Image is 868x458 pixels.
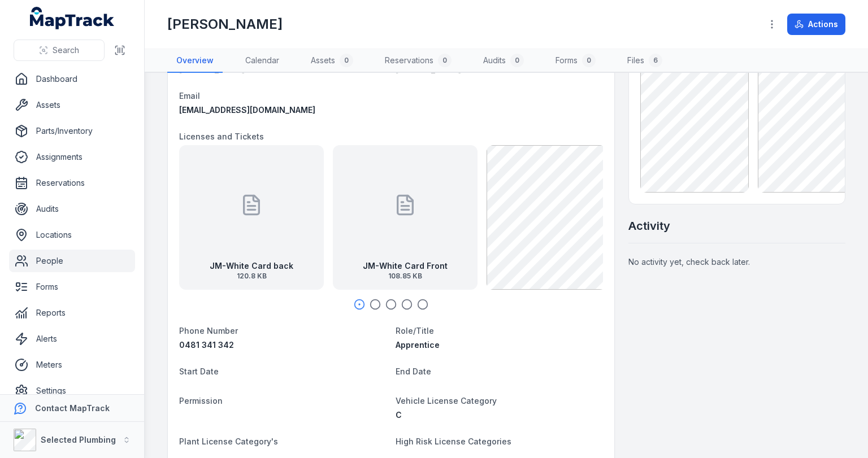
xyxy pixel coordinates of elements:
span: Permission [179,396,223,405]
span: Licenses and Tickets [179,132,264,141]
span: End Date [396,367,431,376]
a: Assignments [9,146,135,168]
strong: Contact MapTrack [35,403,110,413]
span: Plant License Category's [179,437,278,446]
a: People [9,250,135,272]
span: [EMAIL_ADDRESS][DOMAIN_NAME] [179,105,315,115]
span: Vehicle License Category [396,396,497,405]
a: Dashboard [9,68,135,90]
a: Audits0 [474,49,533,73]
a: Locations [9,224,135,246]
a: Audits [9,198,135,220]
a: Files6 [618,49,671,73]
span: High Risk License Categories [396,437,511,446]
span: C [396,410,402,420]
a: Settings [9,380,135,402]
span: Apprentice [396,340,440,350]
span: Phone Number [179,326,238,335]
a: Assets0 [302,49,362,73]
div: 0 [510,54,524,67]
div: 0 [438,54,452,67]
a: Reports [9,302,135,324]
h2: Activity [628,218,670,234]
span: 0481 341 342 [179,340,234,350]
span: 108.85 KB [363,272,448,281]
div: 6 [649,54,662,67]
a: Parts/Inventory [9,120,135,142]
button: Search [14,40,105,61]
span: Email [179,91,200,101]
a: Alerts [9,328,135,350]
h1: [PERSON_NAME] [167,15,283,33]
a: Assets [9,94,135,116]
a: Reservations [9,172,135,194]
span: Start Date [179,367,219,376]
span: 120.8 KB [210,272,293,281]
a: Forms [9,276,135,298]
span: Search [53,45,79,56]
a: MapTrack [30,7,115,29]
div: 0 [340,54,353,67]
span: Role/Title [396,326,434,335]
span: No activity yet, check back later. [628,257,750,267]
a: Forms0 [546,49,605,73]
a: Overview [167,49,223,73]
a: Reservations0 [376,49,461,73]
strong: JM-White Card Front [363,260,448,272]
strong: JM-White Card back [210,260,293,272]
a: Meters [9,354,135,376]
strong: Selected Plumbing [41,435,116,444]
div: 0 [582,54,596,67]
a: Calendar [236,49,288,73]
button: Actions [787,14,845,35]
